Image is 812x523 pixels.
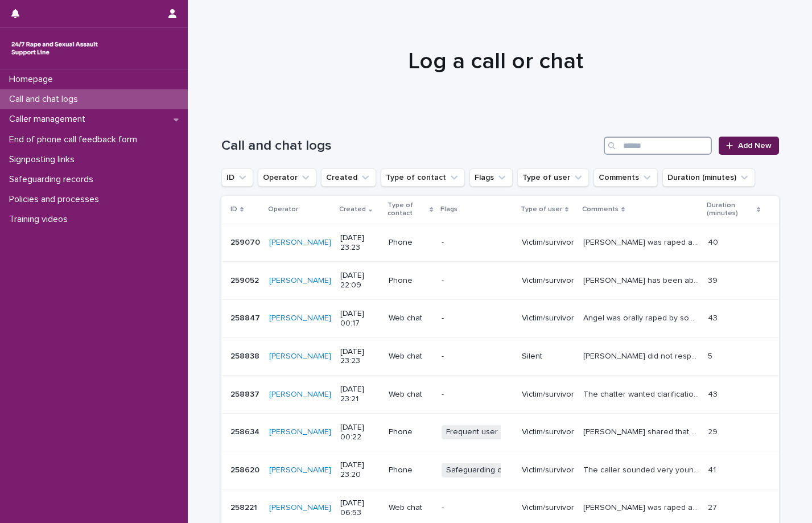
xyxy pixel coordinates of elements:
[221,337,779,376] tr: 258838258838 [PERSON_NAME] [DATE] 23:23Web chat-Silent[PERSON_NAME] did not respond to messages a...
[583,236,702,248] p: Liz was raped a few days ago by a stranger when out walking alone. She is currently 8 weeks pregn...
[340,499,380,518] p: [DATE] 06:53
[593,168,658,187] button: Comments
[662,168,755,187] button: Duration (minutes)
[604,137,712,155] input: Search
[583,388,702,400] p: The chatter wanted clarification around whether her experience would be considered rape before sh...
[5,134,146,145] p: End of phone call feedback form
[230,463,262,475] p: 258620
[321,168,376,187] button: Created
[340,460,380,480] p: [DATE] 23:20
[442,463,532,477] span: Safeguarding concern
[442,352,513,361] p: -
[5,94,87,105] p: Call and chat logs
[522,466,574,475] p: Victim/survivor
[340,423,380,442] p: [DATE] 00:22
[389,390,432,400] p: Web chat
[442,238,513,248] p: -
[258,168,316,187] button: Operator
[381,168,465,187] button: Type of contact
[269,390,331,400] a: [PERSON_NAME]
[340,233,380,253] p: [DATE] 23:23
[582,203,619,216] p: Comments
[708,425,720,437] p: 29
[5,154,84,165] p: Signposting links
[221,299,779,337] tr: 258847258847 [PERSON_NAME] [DATE] 00:17Web chat-Victim/survivorAngel was orally raped by someone ...
[583,349,702,361] p: Chatter did not respond to messages and then disconnected the chat.
[269,314,331,323] a: [PERSON_NAME]
[340,271,380,290] p: [DATE] 22:09
[221,413,779,451] tr: 258634258634 [PERSON_NAME] [DATE] 00:22PhoneFrequent userVictim/survivor[PERSON_NAME] shared that...
[719,137,778,155] a: Add New
[738,142,772,150] span: Add New
[230,311,262,323] p: 258847
[5,194,108,205] p: Policies and processes
[442,390,513,400] p: -
[269,276,331,286] a: [PERSON_NAME]
[230,203,237,216] p: ID
[522,390,574,400] p: Victim/survivor
[522,503,574,513] p: Victim/survivor
[583,425,702,437] p: Kirsty shared that she has been struggling to keep herself safe. During the call, Kirsty had mult...
[269,238,331,248] a: [PERSON_NAME]
[230,349,262,361] p: 258838
[469,168,513,187] button: Flags
[339,203,366,216] p: Created
[5,74,62,85] p: Homepage
[269,466,331,475] a: [PERSON_NAME]
[708,349,715,361] p: 5
[268,203,298,216] p: Operator
[583,463,702,475] p: The caller sounded very young and childlike. He shared (minimal) details about his "work", which ...
[5,114,94,125] p: Caller management
[708,463,718,475] p: 41
[442,503,513,513] p: -
[221,138,600,154] h1: Call and chat logs
[708,311,720,323] p: 43
[522,352,574,361] p: Silent
[707,199,754,220] p: Duration (minutes)
[521,203,562,216] p: Type of user
[269,427,331,437] a: [PERSON_NAME]
[522,314,574,323] p: Victim/survivor
[230,501,259,513] p: 258221
[442,314,513,323] p: -
[522,276,574,286] p: Victim/survivor
[583,311,702,323] p: Angel was orally raped by someone when she was asleep. Discussed Angel's options and signposted h...
[230,274,261,286] p: 259052
[5,214,77,225] p: Training videos
[708,388,720,400] p: 43
[583,274,702,286] p: JJ has been abused by a close family friend since he was a child and raped by them since the age ...
[221,224,779,262] tr: 259070259070 [PERSON_NAME] [DATE] 23:23Phone-Victim/survivor[PERSON_NAME] was raped a few days ag...
[389,238,432,248] p: Phone
[708,274,720,286] p: 39
[340,309,380,328] p: [DATE] 00:17
[522,238,574,248] p: Victim/survivor
[708,236,720,248] p: 40
[230,425,262,437] p: 258634
[230,236,262,248] p: 259070
[269,503,331,513] a: [PERSON_NAME]
[221,451,779,489] tr: 258620258620 [PERSON_NAME] [DATE] 23:20PhoneSafeguarding concernVictim/survivorThe caller sounded...
[230,388,262,400] p: 258837
[221,168,253,187] button: ID
[340,385,380,404] p: [DATE] 23:21
[389,314,432,323] p: Web chat
[389,503,432,513] p: Web chat
[389,352,432,361] p: Web chat
[221,376,779,414] tr: 258837258837 [PERSON_NAME] [DATE] 23:21Web chat-Victim/survivorThe chatter wanted clarification a...
[389,466,432,475] p: Phone
[442,425,502,439] span: Frequent user
[5,174,102,185] p: Safeguarding records
[9,37,100,60] img: rhQMoQhaT3yELyF149Cw
[388,199,427,220] p: Type of contact
[708,501,719,513] p: 27
[522,427,574,437] p: Victim/survivor
[389,427,432,437] p: Phone
[517,168,589,187] button: Type of user
[583,501,702,513] p: Macy was raped and sexually assaulted by the friend of an acquaintance. The perpetrator worked at...
[221,262,779,300] tr: 259052259052 [PERSON_NAME] [DATE] 22:09Phone-Victim/survivor[PERSON_NAME] has been abused by a cl...
[440,203,457,216] p: Flags
[389,276,432,286] p: Phone
[442,276,513,286] p: -
[269,352,331,361] a: [PERSON_NAME]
